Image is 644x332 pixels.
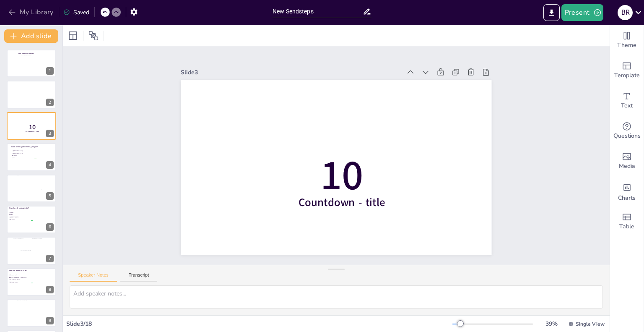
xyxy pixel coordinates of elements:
[10,277,33,278] span: Met mijn vriendin, kinderen en huisdieren
[29,123,36,132] span: 10
[6,5,57,19] button: My Library
[610,176,644,207] div: Add charts and graphs
[88,31,99,41] span: Position
[320,146,364,204] span: 10
[576,321,605,327] span: Single View
[46,192,54,200] div: 5
[7,237,56,264] div: 7
[610,86,644,116] div: Add text boxes
[619,222,634,231] span: Table
[7,175,56,202] div: 5
[7,206,56,233] div: 6
[70,272,117,282] button: Speaker Notes
[610,55,644,86] div: Add ready made slides
[13,153,36,154] span: [GEOGRAPHIC_DATA]
[46,99,54,106] div: 2
[10,279,33,280] span: Alleen met mijn kinderen
[541,320,561,328] div: 39 %
[617,41,636,50] span: Theme
[46,161,54,169] div: 4
[46,67,54,75] div: 1
[13,157,36,159] span: Heiloo
[610,146,644,176] div: Add images, graphics, shapes or video
[7,81,56,108] div: 2
[10,274,33,276] span: Me, myself and I
[66,320,452,328] div: Slide 3 / 18
[10,219,33,220] span: Den Helder
[46,130,54,137] div: 3
[46,223,54,231] div: 6
[273,5,363,18] input: Insert title
[618,5,633,20] div: B R
[10,214,33,215] span: Heiloo
[11,146,38,148] span: Waar ben ik geboren en getogen?
[7,268,56,296] div: 8
[621,101,633,110] span: Text
[46,255,54,262] div: 7
[613,131,641,141] span: Questions
[46,286,54,293] div: 8
[618,4,633,21] button: B R
[543,4,560,21] button: Export to PowerPoint
[7,50,56,77] div: 1
[9,269,27,272] span: Met wie woon ik daar?
[63,8,89,16] div: Saved
[18,52,36,55] span: Een korte quiz over….
[10,217,33,218] span: [GEOGRAPHIC_DATA]
[46,317,54,324] div: 9
[299,195,385,210] span: Countdown - title
[7,143,56,171] div: 4
[13,150,36,152] span: [GEOGRAPHIC_DATA]
[10,212,33,213] span: Alkmaar
[181,68,401,76] div: Slide 3
[610,25,644,55] div: Change the overall theme
[66,29,80,42] div: Layout
[9,207,29,209] span: Waar ben ik woonachtig?
[561,4,603,21] button: Present
[610,116,644,146] div: Get real-time input from your audience
[10,281,33,282] span: Met de buurvrouw
[120,272,158,282] button: Transcript
[7,299,56,327] div: 9
[619,162,635,171] span: Media
[26,130,39,133] span: Countdown - title
[610,207,644,237] div: Add a table
[7,112,56,140] div: 3
[4,29,58,43] button: Add slide
[618,193,636,203] span: Charts
[13,155,36,157] span: Alkmaar
[614,71,640,80] span: Template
